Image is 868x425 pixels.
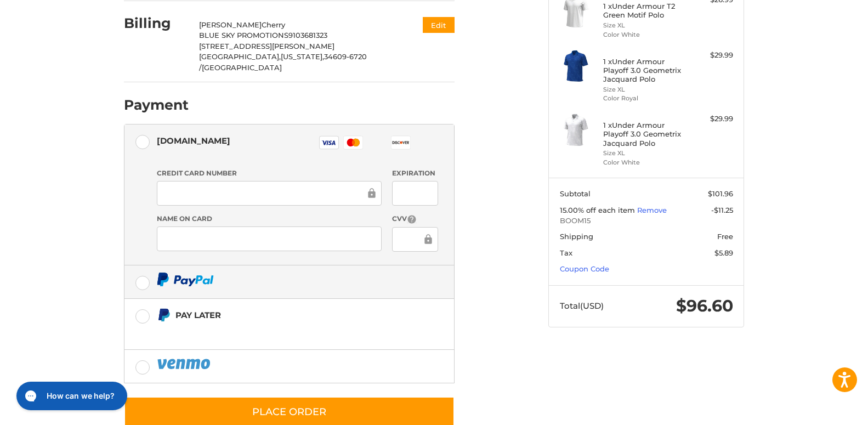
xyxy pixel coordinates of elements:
div: [DOMAIN_NAME] [157,132,230,150]
label: CVV [392,214,438,224]
iframe: Google Customer Reviews [778,395,868,425]
a: Remove [637,206,667,214]
iframe: PayPal Message 1 [157,326,386,336]
span: 34609-6720 / [199,52,367,72]
li: Color Royal [603,94,687,103]
li: Color White [603,30,687,39]
img: Pay Later icon [157,308,171,322]
h2: Payment [124,97,189,114]
span: 15.00% off each item [560,206,637,214]
h4: 1 x Under Armour Playoff 3.0 Geometrix Jacquard Polo [603,57,687,84]
div: $29.99 [690,50,733,61]
div: Pay Later [175,306,385,324]
span: [GEOGRAPHIC_DATA], [199,52,281,61]
span: [STREET_ADDRESS][PERSON_NAME] [199,42,334,50]
span: BLUE SKY PROMOTIONS [199,31,288,39]
span: $5.89 [714,248,733,257]
li: Size XL [603,149,687,158]
span: -$11.25 [711,206,733,214]
button: Edit [423,17,455,33]
iframe: Gorgias live chat messenger [11,378,131,414]
span: [PERSON_NAME] [199,20,262,29]
span: [US_STATE], [281,52,324,61]
span: Shipping [560,232,593,241]
h4: 1 x Under Armour Playoff 3.0 Geometrix Jacquard Polo [603,121,687,148]
label: Expiration [392,168,438,178]
span: Tax [560,248,572,257]
span: [GEOGRAPHIC_DATA] [202,63,282,72]
span: BOOM15 [560,216,733,226]
label: Credit Card Number [157,168,382,178]
span: $96.60 [676,296,733,316]
img: PayPal icon [157,357,213,371]
li: Color White [603,158,687,167]
h4: 1 x Under Armour T2 Green Motif Polo [603,2,687,20]
div: $29.99 [690,114,733,124]
span: Subtotal [560,189,591,198]
span: Cherry [262,20,285,29]
li: Size XL [603,85,687,94]
a: Coupon Code [560,264,609,273]
li: Size XL [603,21,687,30]
span: 9103681323 [288,31,327,39]
img: PayPal icon [157,273,214,286]
span: $101.96 [708,189,733,198]
label: Name on Card [157,214,382,224]
span: Free [717,232,733,241]
h2: Billing [124,15,188,32]
span: Total (USD) [560,301,604,311]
